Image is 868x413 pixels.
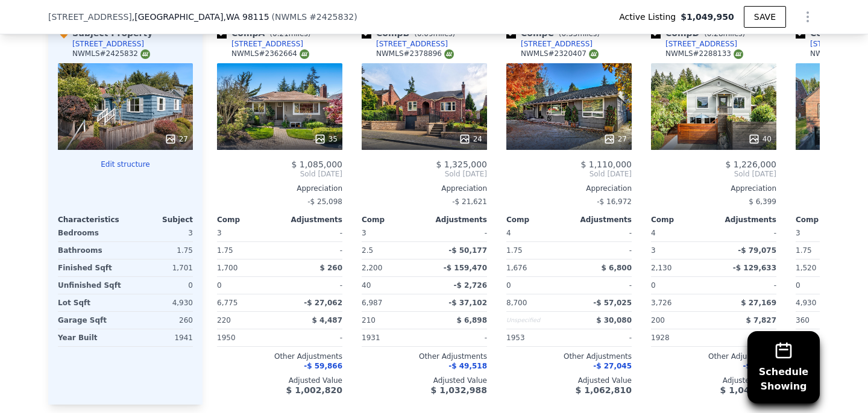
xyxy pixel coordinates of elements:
div: Appreciation [651,184,776,193]
div: - [571,329,632,346]
div: 27 [603,133,627,145]
span: 2,130 [651,264,671,272]
div: 1.75 [217,242,277,259]
div: Lot Sqft [58,294,123,311]
div: NWMLS # 2378896 [376,49,454,59]
span: Active Listing [619,11,681,23]
span: NWMLS [275,12,307,22]
span: $ 30,080 [596,316,632,324]
div: 2.5 [362,242,422,259]
div: 27 [165,133,188,145]
div: Other Adjustments [651,352,776,361]
span: $ 1,325,000 [436,160,487,169]
span: $ 6,800 [602,264,632,272]
div: 3 [651,242,711,259]
span: 4 [506,229,511,237]
div: - [282,329,342,346]
div: 1941 [128,329,193,346]
span: 0 [796,281,800,290]
div: 1.75 [506,242,567,259]
span: # 2425832 [309,12,354,22]
span: -$ 3,964 [743,362,776,370]
span: 1,700 [217,264,237,272]
span: $1,049,950 [681,11,734,23]
span: 2,200 [362,264,382,272]
div: [STREET_ADDRESS] [665,39,737,49]
div: 1931 [796,329,856,346]
span: $ 1,032,988 [431,385,487,395]
span: 6,775 [217,299,237,307]
span: -$ 2,726 [454,281,487,290]
span: 40 [362,281,371,290]
span: Sold [DATE] [506,169,632,179]
span: $ 27,169 [741,299,776,307]
div: Bedrooms [58,225,123,241]
img: NWMLS Logo [140,49,150,59]
span: 3 [362,229,366,237]
span: $ 1,048,338 [720,385,776,395]
a: [STREET_ADDRESS] [362,39,448,49]
div: 1953 [506,329,567,346]
span: 8,700 [506,299,527,307]
div: [STREET_ADDRESS] [376,39,448,49]
div: Other Adjustments [506,352,632,361]
div: Comp [362,215,424,225]
div: Other Adjustments [362,352,487,361]
span: -$ 16,972 [597,197,632,206]
div: Adjustments [424,215,487,225]
div: 1931 [362,329,422,346]
div: Adjusted Value [651,376,776,385]
div: NWMLS # 2362664 [231,49,309,59]
div: Appreciation [217,184,342,193]
button: ScheduleShowing [747,331,820,403]
div: Finished Sqft [58,259,123,276]
a: [STREET_ADDRESS] [506,39,593,49]
span: -$ 57,025 [593,299,632,307]
div: Appreciation [362,184,487,193]
div: Adjustments [280,215,342,225]
span: 200 [651,316,665,324]
div: Adjustments [569,215,632,225]
div: - [571,225,632,241]
span: 4,930 [796,299,816,307]
div: 1,701 [128,259,193,276]
div: Year Built [58,329,123,346]
span: $ 7,827 [746,316,776,324]
button: Show Options [796,5,820,29]
span: 0 [217,281,222,290]
div: - [716,277,776,294]
div: Adjusted Value [362,376,487,385]
span: -$ 27,062 [304,299,342,307]
span: 3 [217,229,222,237]
div: Unfinished Sqft [58,277,123,294]
span: -$ 21,621 [452,197,487,206]
span: $ 6,399 [749,197,776,206]
div: Garage Sqft [58,312,123,329]
span: $ 260 [319,264,342,272]
span: 220 [217,316,231,324]
div: Bathrooms [58,242,123,259]
span: -$ 27,045 [593,362,632,370]
div: Appreciation [506,184,632,193]
div: Characteristics [58,215,125,225]
div: Adjusted Value [217,376,342,385]
div: 0 [128,277,193,294]
div: 40 [748,133,772,145]
span: $ 1,085,000 [291,160,342,169]
span: 1,676 [506,264,527,272]
div: Adjustments [714,215,776,225]
span: -$ 50,177 [448,246,487,255]
div: 4,930 [128,294,193,311]
span: 0 [651,281,656,290]
div: [STREET_ADDRESS] [231,39,303,49]
span: Sold [DATE] [217,169,342,179]
div: - [282,242,342,259]
div: 24 [459,133,482,145]
a: [STREET_ADDRESS] [217,39,303,49]
div: 1928 [651,329,711,346]
div: [STREET_ADDRESS] [72,39,144,49]
span: $ 1,226,000 [725,160,776,169]
img: NWMLS Logo [444,49,454,59]
div: Other Adjustments [217,352,342,361]
div: 35 [314,133,338,145]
